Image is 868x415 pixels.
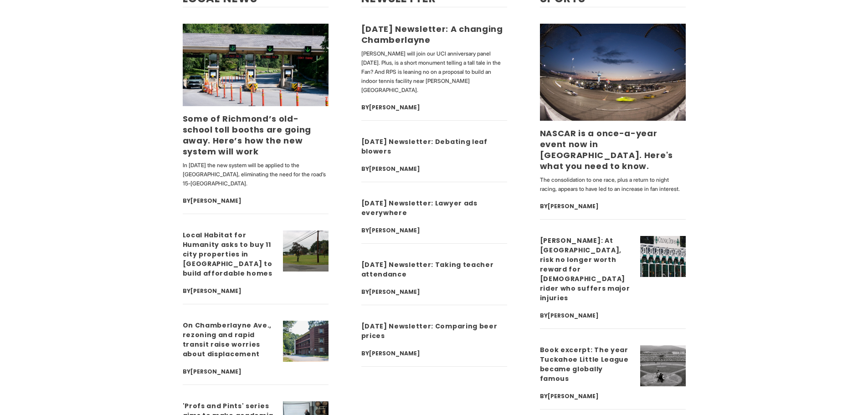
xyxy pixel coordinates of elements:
div: By [540,201,686,212]
a: [DATE] Newsletter: Taking teacher attendance [361,260,494,279]
div: By [183,286,276,297]
a: [PERSON_NAME] [548,202,599,210]
div: By [540,391,633,402]
img: Some of Richmond’s old-school toll booths are going away. Here’s how the new system will work [183,24,329,106]
a: [PERSON_NAME] [190,197,241,205]
a: Book excerpt: The year Tuckahoe Little League became globally famous [540,345,629,383]
a: [PERSON_NAME] [190,287,241,295]
a: Local Habitat for Humanity asks to buy 11 city properties in [GEOGRAPHIC_DATA] to build affordabl... [183,231,272,278]
a: [PERSON_NAME] [369,165,420,173]
div: By [361,164,507,174]
a: [PERSON_NAME] [369,103,420,111]
p: The consolidation to one race, plus a return to night racing, appears to have led to an increase ... [540,175,686,194]
p: [PERSON_NAME] will join our UCI anniversary panel [DATE]. Plus, is a short monument telling a tal... [361,49,507,95]
img: NASCAR is a once-a-year event now in Richmond. Here's what you need to know. [540,24,686,121]
a: [PERSON_NAME] [369,288,420,296]
img: On Chamberlayne Ave., rezoning and rapid transit raise worries about displacement [283,321,329,362]
img: Local Habitat for Humanity asks to buy 11 city properties in Northside to build affordable homes [283,231,329,272]
a: [PERSON_NAME] [548,312,599,319]
div: By [361,348,507,359]
a: [PERSON_NAME] [369,226,420,234]
a: [DATE] Newsletter: Debating leaf blowers [361,137,488,156]
a: Some of Richmond’s old-school toll booths are going away. Here’s how the new system will work [183,113,312,157]
a: NASCAR is a once-a-year event now in [GEOGRAPHIC_DATA]. Here's what you need to know. [540,128,673,172]
p: In [DATE] the new system will be applied to the [GEOGRAPHIC_DATA], eliminating the need for the r... [183,161,329,188]
a: [DATE] Newsletter: Lawyer ads everywhere [361,199,478,217]
div: By [540,310,633,321]
div: By [361,287,507,297]
a: [PERSON_NAME] [369,349,420,357]
img: Book excerpt: The year Tuckahoe Little League became globally famous [640,345,686,386]
a: [PERSON_NAME] [548,392,599,400]
div: By [361,225,507,236]
a: On Chamberlayne Ave., rezoning and rapid transit raise worries about displacement [183,321,272,359]
div: By [183,195,329,206]
a: [DATE] Newsletter: Comparing beer prices [361,322,498,340]
a: [DATE] Newsletter: A changing Chamberlayne [361,23,503,46]
img: Jerry Lindquist: At Colonial Downs, risk no longer worth reward for 31-year-old rider who suffers... [640,236,686,277]
a: [PERSON_NAME] [190,368,241,375]
div: By [183,366,276,377]
a: [PERSON_NAME]: At [GEOGRAPHIC_DATA], risk no longer worth reward for [DEMOGRAPHIC_DATA] rider who... [540,236,630,302]
div: By [361,102,507,113]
